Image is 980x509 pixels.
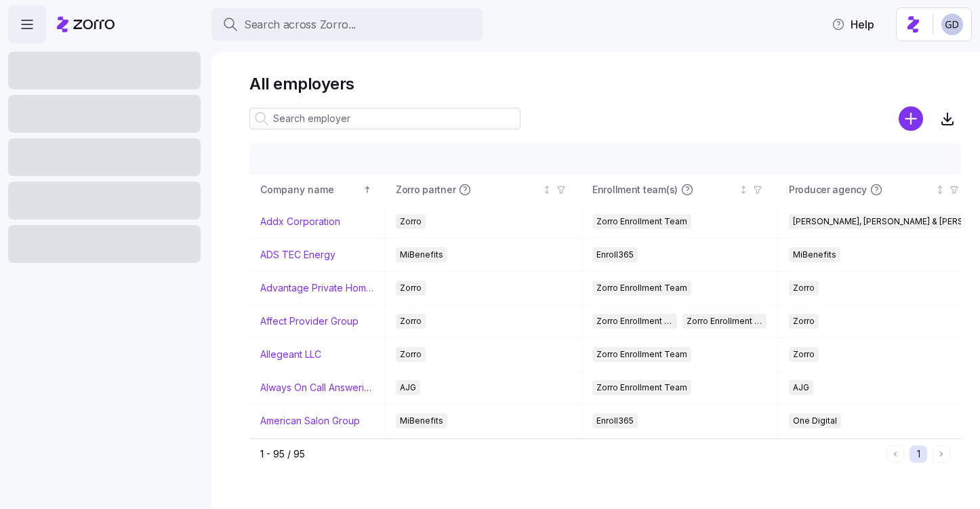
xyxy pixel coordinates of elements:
[260,414,360,428] a: American Salon Group
[596,247,634,262] span: Enroll365
[581,174,778,205] th: Enrollment team(s)Not sorted
[400,380,416,395] span: AJG
[941,14,963,35] img: 68a7f73c8a3f673b81c40441e24bb121
[260,215,340,228] a: Addx Corporation
[400,347,422,362] span: Zorro
[249,73,961,94] h1: All employers
[260,281,373,295] a: Advantage Private Home Care
[596,281,687,296] span: Zorro Enrollment Team
[260,447,881,461] div: 1 - 95 / 95
[385,174,581,205] th: Zorro partnerNot sorted
[793,380,809,395] span: AJG
[793,413,837,428] span: One Digital
[244,16,356,33] span: Search across Zorro...
[935,185,945,195] div: Not sorted
[789,183,867,197] span: Producer agency
[739,185,748,195] div: Not sorted
[933,445,950,463] button: Next page
[910,445,927,463] button: 1
[260,248,335,262] a: ADS TEC Energy
[249,108,520,129] input: Search employer
[260,314,359,328] a: Affect Provider Group
[249,174,385,205] th: Company nameSorted ascending
[396,183,455,197] span: Zorro partner
[400,281,422,296] span: Zorro
[400,247,443,262] span: MiBenefits
[596,314,673,329] span: Zorro Enrollment Team
[793,247,836,262] span: MiBenefits
[596,413,634,428] span: Enroll365
[793,281,815,296] span: Zorro
[793,314,815,329] span: Zorro
[596,214,687,229] span: Zorro Enrollment Team
[793,347,815,362] span: Zorro
[400,314,422,329] span: Zorro
[260,348,321,361] a: Allegeant LLC
[592,183,678,197] span: Enrollment team(s)
[899,106,923,131] svg: add icon
[886,445,904,463] button: Previous page
[400,214,422,229] span: Zorro
[260,182,361,197] div: Company name
[363,185,372,195] div: Sorted ascending
[211,8,483,41] button: Search across Zorro...
[687,314,763,329] span: Zorro Enrollment Experts
[832,16,874,33] span: Help
[542,185,552,195] div: Not sorted
[400,413,443,428] span: MiBenefits
[260,381,373,394] a: Always On Call Answering Service
[821,11,885,38] button: Help
[596,347,687,362] span: Zorro Enrollment Team
[596,380,687,395] span: Zorro Enrollment Team
[778,174,975,205] th: Producer agencyNot sorted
